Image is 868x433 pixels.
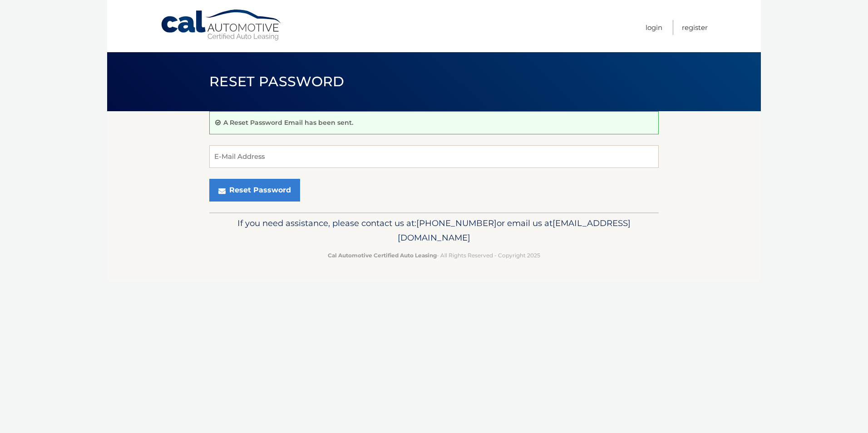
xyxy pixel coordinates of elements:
p: - All Rights Reserved - Copyright 2025 [215,251,653,260]
p: If you need assistance, please contact us at: or email us at [215,216,653,245]
a: Login [646,20,662,35]
span: [PHONE_NUMBER] [416,218,497,228]
strong: Cal Automotive Certified Auto Leasing [328,252,437,259]
span: Reset Password [209,73,344,90]
button: Reset Password [209,179,300,202]
span: [EMAIL_ADDRESS][DOMAIN_NAME] [398,218,631,243]
a: Cal Automotive [160,9,283,41]
p: A Reset Password Email has been sent. [223,118,353,127]
input: E-Mail Address [209,145,659,168]
a: Register [682,20,708,35]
